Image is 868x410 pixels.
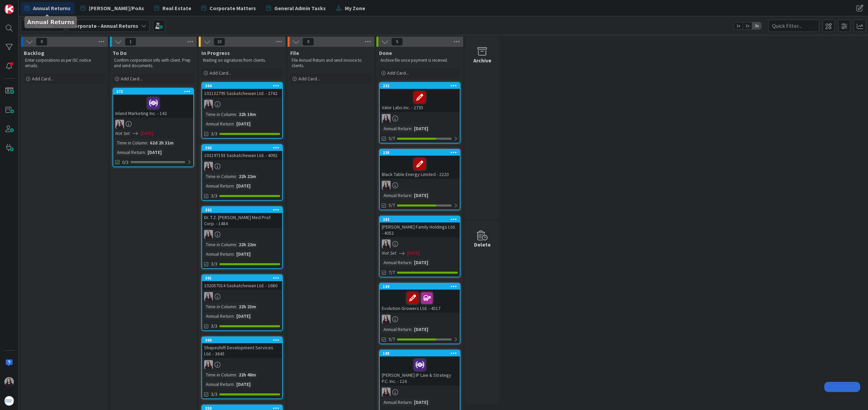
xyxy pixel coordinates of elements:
[204,111,236,118] div: Time in Column
[383,351,460,356] div: 188
[202,145,282,160] div: 363102197193 Saskatchewan Ltd. - 4092
[203,58,281,63] p: Waiting on signatures from clients.
[202,207,282,228] div: 362Dr. T.Z. [PERSON_NAME] Med Prof. Corp. - 1484
[389,202,395,209] span: 5/7
[382,125,411,132] div: Annual Return
[380,356,460,386] div: [PERSON_NAME] IP Law & Strategy P.C. Inc. - 116
[205,338,282,343] div: 360
[24,50,44,56] span: Backlog
[302,38,314,46] span: 0
[380,216,460,237] div: 283[PERSON_NAME] Family Holdings Ltd. - 4052
[113,50,127,56] span: To Do
[235,182,252,190] div: [DATE]
[21,2,75,14] a: Annual Returns
[4,396,14,406] img: avatar
[380,216,460,222] div: 283
[204,120,234,128] div: Annual Return
[411,259,412,266] span: :
[204,182,234,190] div: Annual Return
[382,388,391,396] img: BC
[379,216,460,277] a: 283[PERSON_NAME] Family Holdings Ltd. - 4052BCNot Set[DATE]Annual Return:[DATE]7/7
[202,275,282,281] div: 361
[204,100,213,109] img: BC
[204,303,236,310] div: Time in Column
[201,206,283,269] a: 362Dr. T.Z. [PERSON_NAME] Med Prof. Corp. - 1484BCTime in Column:22h 22mAnnual Return:[DATE]3/3
[202,213,282,228] div: Dr. T.Z. [PERSON_NAME] Med Prof. Corp. - 1484
[211,391,217,398] span: 3/3
[380,350,460,356] div: 188
[411,125,412,132] span: :
[202,281,282,290] div: 102057014 Saskatchewan Ltd. - 1680
[380,181,460,190] div: BC
[274,4,326,12] span: General Admin Tasks
[237,173,258,180] div: 22h 22m
[205,145,282,150] div: 363
[204,360,213,369] img: BC
[115,139,147,147] div: Time in Column
[380,150,460,179] div: 238Black Table Energy Limited - 2220
[752,22,761,29] span: 3x
[202,83,282,89] div: 364
[411,192,412,199] span: :
[148,139,175,147] div: 62d 2h 31m
[113,89,193,95] div: 272
[116,89,193,94] div: 272
[202,275,282,290] div: 361102057014 Saskatchewan Ltd. - 1680
[4,377,14,387] img: BC
[411,398,412,406] span: :
[202,89,282,98] div: 102132795 Saskatchewan Ltd. - 2742
[234,250,235,258] span: :
[237,303,258,310] div: 22h 23m
[379,82,460,143] a: 232Valor Labs Inc. - 2735BCAnnual Return:[DATE]5/7
[32,76,54,82] span: Add Card...
[412,398,430,406] div: [DATE]
[202,343,282,358] div: Shapeshift Development Services Ltd. - 3645
[201,274,283,331] a: 361102057014 Saskatchewan Ltd. - 1680BCTime in Column:22h 23mAnnual Return:[DATE]3/3
[201,82,283,139] a: 364102132795 Saskatchewan Ltd. - 2742BCTime in Column:22h 19mAnnual Return:[DATE]3/3
[115,149,145,156] div: Annual Return
[292,58,370,69] p: File Annual Return and send invoice to clients.
[290,50,299,56] span: File
[743,22,752,29] span: 2x
[412,125,430,132] div: [DATE]
[162,4,191,12] span: Real Estate
[113,89,193,118] div: 272Inland Marketing Inc. - 142
[214,38,225,46] span: 10
[379,283,460,344] a: 184Evolution Growers Ltd. - 4517BCAnnual Return:[DATE]5/7
[146,149,163,156] div: [DATE]
[382,398,411,406] div: Annual Return
[382,259,411,266] div: Annual Return
[236,303,237,310] span: :
[382,181,391,190] img: BC
[204,292,213,301] img: BC
[380,284,460,290] div: 184
[211,260,217,268] span: 3/3
[4,4,14,14] img: Visit kanbanzone.com
[234,182,235,190] span: :
[380,350,460,386] div: 188[PERSON_NAME] IP Law & Strategy P.C. Inc. - 116
[115,120,124,129] img: BC
[202,100,282,109] div: BC
[379,50,392,56] span: Done
[380,388,460,396] div: BC
[383,284,460,289] div: 184
[412,192,430,199] div: [DATE]
[380,222,460,237] div: [PERSON_NAME] Family Holdings Ltd. - 4052
[380,150,460,156] div: 238
[234,380,235,388] span: :
[125,38,136,46] span: 1
[380,83,460,89] div: 232
[380,83,460,112] div: 232Valor Labs Inc. - 2735
[407,250,420,257] span: [DATE]
[391,38,403,46] span: 5
[389,135,395,142] span: 5/7
[36,38,47,46] span: 0
[204,173,236,180] div: Time in Column
[205,208,282,212] div: 362
[211,192,217,199] span: 3/3
[473,56,491,64] div: Archive
[202,360,282,369] div: BC
[235,380,252,388] div: [DATE]
[411,326,412,333] span: :
[236,241,237,248] span: :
